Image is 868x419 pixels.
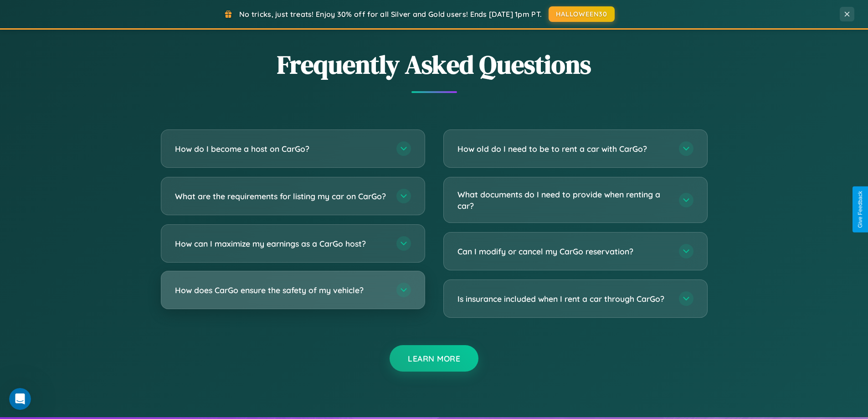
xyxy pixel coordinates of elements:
h3: How do I become a host on CarGo? [175,143,387,155]
span: No tricks, just treats! Enjoy 30% off for all Silver and Gold users! Ends [DATE] 1pm PT. [239,10,542,19]
button: Learn More [390,345,478,372]
iframe: Intercom live chat [9,388,31,410]
h3: How old do I need to be to rent a car with CarGo? [457,143,670,155]
h3: Can I modify or cancel my CarGo reservation? [457,246,670,257]
h2: Frequently Asked Questions [161,47,708,82]
h3: How can I maximize my earnings as a CarGo host? [175,238,387,249]
h3: Is insurance included when I rent a car through CarGo? [457,293,670,305]
div: Give Feedback [857,191,863,228]
h3: What are the requirements for listing my car on CarGo? [175,191,387,202]
button: HALLOWEEN30 [549,6,615,22]
h3: How does CarGo ensure the safety of my vehicle? [175,285,387,296]
h3: What documents do I need to provide when renting a car? [457,189,670,211]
